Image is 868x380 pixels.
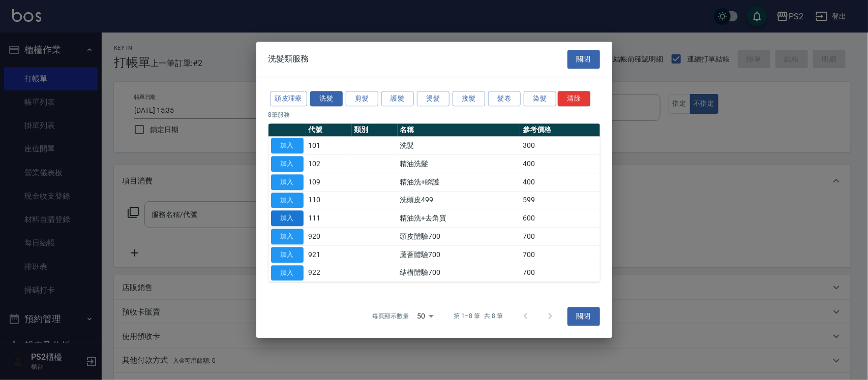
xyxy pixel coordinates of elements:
p: 第 1–8 筆 共 8 筆 [454,312,503,321]
button: 加入 [271,265,304,281]
td: 700 [520,228,600,246]
button: 髮卷 [488,91,521,107]
button: 接髮 [453,91,485,107]
td: 精油洗髮 [398,155,521,173]
button: 關閉 [567,50,600,69]
td: 400 [520,155,600,173]
th: 參考價格 [520,124,600,137]
td: 結構體驗700 [398,264,521,282]
td: 111 [306,209,352,228]
td: 110 [306,191,352,209]
th: 類別 [352,124,398,137]
button: 加入 [271,156,304,172]
td: 102 [306,155,352,173]
button: 加入 [271,174,304,190]
th: 代號 [306,124,352,137]
button: 護髮 [381,91,414,107]
button: 染髮 [524,91,556,107]
button: 加入 [271,211,304,227]
td: 蘆薈體驗700 [398,246,521,264]
td: 300 [520,137,600,155]
button: 加入 [271,247,304,263]
td: 922 [306,264,352,282]
td: 精油洗+去角質 [398,209,521,228]
button: 洗髮 [310,91,343,107]
td: 700 [520,246,600,264]
td: 頭皮體驗700 [398,228,521,246]
button: 清除 [558,91,590,107]
button: 加入 [271,138,304,154]
button: 頭皮理療 [270,91,308,107]
th: 名稱 [398,124,521,137]
td: 101 [306,137,352,155]
button: 剪髮 [346,91,378,107]
span: 洗髮類服務 [268,54,309,65]
button: 燙髮 [417,91,450,107]
p: 8 筆服務 [268,111,600,120]
td: 精油洗+瞬護 [398,173,521,192]
button: 加入 [271,193,304,208]
td: 921 [306,246,352,264]
td: 599 [520,191,600,209]
td: 400 [520,173,600,192]
td: 700 [520,264,600,282]
div: 50 [413,303,437,330]
button: 加入 [271,229,304,244]
td: 洗髮 [398,137,521,155]
p: 每頁顯示數量 [372,312,409,321]
td: 920 [306,228,352,246]
td: 洗頭皮499 [398,191,521,209]
td: 109 [306,173,352,192]
button: 關閉 [567,307,600,326]
td: 600 [520,209,600,228]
